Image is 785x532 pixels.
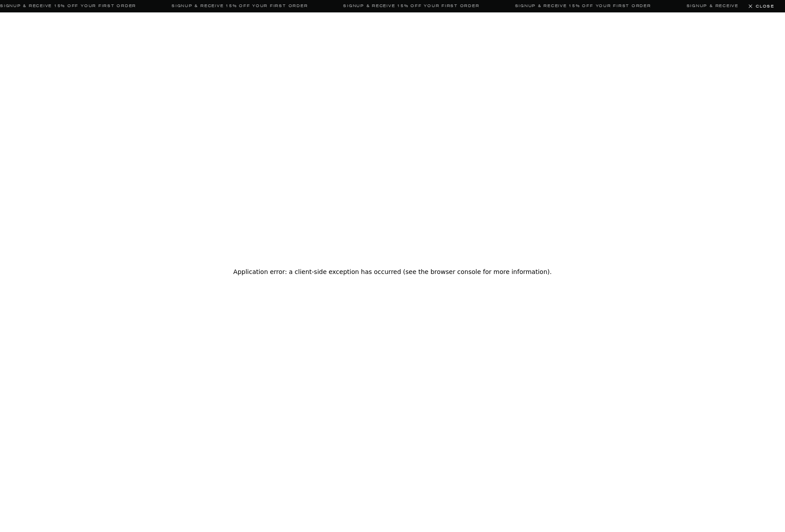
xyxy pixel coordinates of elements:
a: Signup & Receive 15% Off Your First Order [343,4,479,9]
h2: Application error: a client-side exception has occurred (see the browser console for more informa... [233,266,551,278]
span: Close [756,4,774,9]
a: Signup & Receive 15% Off Your First Order [172,4,308,9]
button: Close [738,4,785,9]
a: Signup & Receive 15% Off Your First Order [515,4,651,9]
